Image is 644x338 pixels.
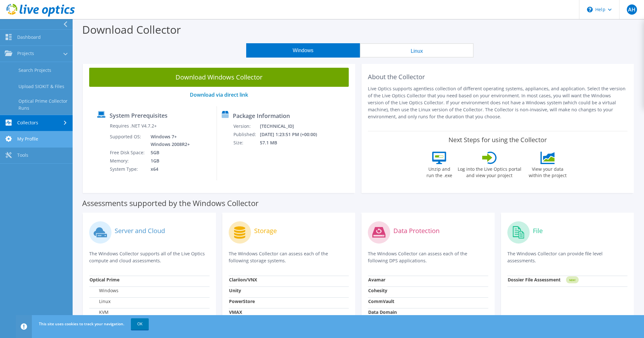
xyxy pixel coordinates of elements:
label: System Prerequisites [110,112,168,119]
td: System Type: [110,165,146,173]
td: Version: [233,122,260,130]
a: Download via direct link [190,91,248,98]
td: Supported OS: [110,133,146,148]
strong: PowerStore [229,298,255,304]
p: The Windows Collector can provide file level assessments. [507,250,628,264]
p: The Windows Collector can assess each of the following storage systems. [229,250,349,264]
svg: \n [587,7,593,12]
label: Windows [89,287,118,294]
td: 5GB [146,148,191,157]
tspan: NEW! [569,278,575,282]
td: Size: [233,139,260,147]
strong: CommVault [368,298,394,304]
label: Data Protection [393,228,440,234]
label: KVM [89,309,109,315]
strong: Avamar [368,277,385,283]
label: Log into the Live Optics portal and view your project [457,164,522,179]
a: OK [131,318,149,330]
strong: Data Domain [368,309,397,315]
td: 57.1 MB [260,139,326,147]
strong: Clariion/VNX [229,277,257,283]
td: 1GB [146,157,191,165]
label: Storage [254,228,277,234]
td: Memory: [110,157,146,165]
label: View your data within the project [525,164,571,179]
label: Download Collector [82,22,181,37]
p: The Windows Collector can assess each of the following DPS applications. [368,250,488,264]
p: The Windows Collector supports all of the Live Optics compute and cloud assessments. [89,250,210,264]
button: Windows [246,43,360,58]
td: Windows 7+ Windows 2008R2+ [146,133,191,148]
h2: About the Collector [368,73,627,81]
label: File [533,228,543,234]
td: x64 [146,165,191,173]
button: Linux [360,43,474,58]
p: Live Optics supports agentless collection of different operating systems, appliances, and applica... [368,85,627,120]
label: Linux [89,298,111,305]
label: Package Information [233,113,290,119]
label: Server and Cloud [115,228,165,234]
label: Unzip and run the .exe [425,164,454,179]
label: Next Steps for using the Collector [448,136,547,144]
span: This site uses cookies to track your navigation. [39,321,124,327]
td: Free Disk Space: [110,148,146,157]
td: Published: [233,130,260,139]
label: Assessments supported by the Windows Collector [82,200,259,206]
strong: Dossier File Assessment [508,277,561,283]
span: AH [627,4,637,15]
strong: Unity [229,287,241,293]
strong: Cohesity [368,287,387,293]
a: Download Windows Collector [89,68,349,87]
label: Requires .NET V4.7.2+ [110,123,157,129]
td: [DATE] 1:23:51 PM (+00:00) [260,130,326,139]
strong: VMAX [229,309,242,315]
td: [TECHNICAL_ID] [260,122,326,130]
strong: Optical Prime [89,277,119,283]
